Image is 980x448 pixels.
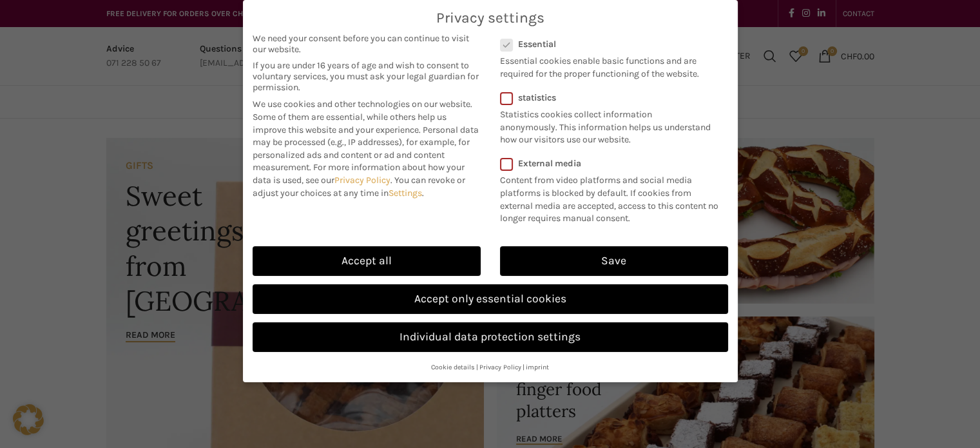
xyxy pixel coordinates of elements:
[390,175,392,186] font: .
[334,175,390,186] a: Privacy Policy
[253,162,465,186] font: more information about how your data is used, see our
[479,363,521,371] a: Privacy Policy
[518,39,556,50] font: Essential
[253,284,728,314] a: Accept only essential cookies
[253,246,481,276] a: Accept all
[518,158,581,169] font: External media
[518,92,556,103] font: statistics
[500,55,699,79] font: Essential cookies enable basic functions and are required for the proper functioning of the website.
[253,33,469,55] font: We need your consent before you can continue to visit our website.
[253,60,479,93] font: If you are under 16 years of age and wish to consent to voluntary services, you must ask your leg...
[414,292,566,305] font: Accept only essential cookies
[526,363,549,371] a: imprint
[500,109,711,145] font: Statistics cookies collect information anonymously. This information helps us understand how our ...
[253,322,728,352] a: Individual data protection settings
[500,246,728,276] a: Save
[253,99,472,135] font: We use cookies and other technologies on our website. Some of them are essential, while others he...
[436,9,544,26] font: Privacy settings
[431,363,475,371] a: Cookie details
[253,175,465,199] font: You can revoke or adjust your choices at any time in
[341,254,392,267] font: Accept all
[399,330,581,343] font: Individual data protection settings
[389,188,422,199] a: Settings
[422,188,424,199] font: .
[601,254,626,267] font: Save
[500,175,718,224] font: Content from video platforms and social media platforms is blocked by default. If cookies from ex...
